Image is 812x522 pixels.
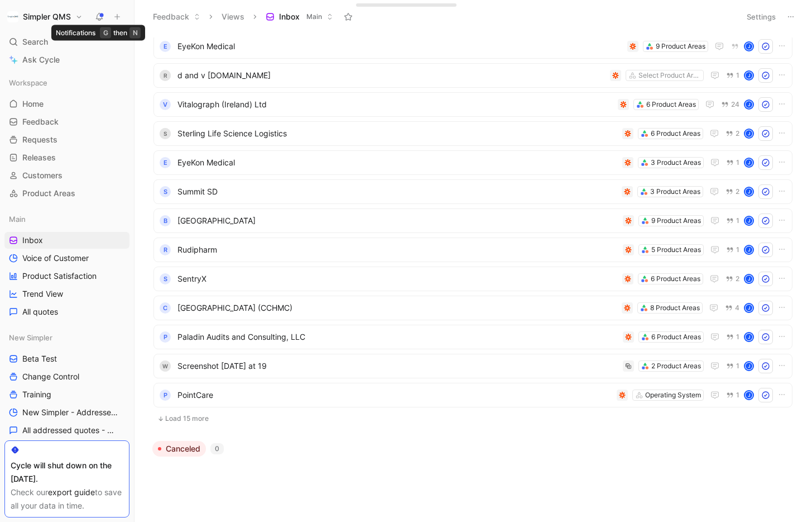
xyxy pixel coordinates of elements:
[22,235,43,246] span: Inbox
[153,179,792,204] a: SSummit SD3 Product Areas2J
[177,69,606,82] span: d and v [DOMAIN_NAME]
[22,134,57,145] span: Requests
[736,188,739,195] span: 2
[745,159,753,167] div: J
[177,156,618,169] span: EyeKon Medical
[745,362,753,370] div: J
[153,34,792,59] a: EEyeKon Medical9 Product AreasJ
[723,127,742,140] button: 2
[177,185,617,198] span: Summit SD
[724,215,742,227] button: 1
[22,353,57,364] span: Beta Test
[736,72,739,79] span: 1
[724,69,742,82] button: 1
[177,214,618,227] span: [GEOGRAPHIC_DATA]
[650,186,700,197] div: 3 Product Areas
[22,116,59,127] span: Feedback
[4,303,129,320] a: All quotes
[177,301,617,315] span: [GEOGRAPHIC_DATA] (CCHMC)
[22,407,119,418] span: New Simpler - Addressed customer feedback
[723,302,742,314] button: 4
[153,296,792,320] a: C[GEOGRAPHIC_DATA] (CCHMC)8 Product Areas4J
[4,286,129,302] a: Trend View
[153,208,792,233] a: B[GEOGRAPHIC_DATA]9 Product Areas1J
[153,383,792,407] a: PPointCareOperating System1J
[4,34,129,50] div: Search
[22,35,48,49] span: Search
[261,8,338,25] button: InboxMain
[22,170,63,181] span: Customers
[656,41,705,52] div: 9 Product Areas
[153,238,792,262] a: RRudipharm5 Product Areas1J
[153,63,792,88] a: Rd and v [DOMAIN_NAME]Select Product Areas1J
[153,267,792,291] a: SSentryX6 Product Areas2J
[651,215,701,226] div: 9 Product Areas
[153,92,792,117] a: VVitalograph (Ireland) Ltd6 Product Areas24J
[22,271,97,282] span: Product Satisfaction
[22,253,89,264] span: Voice of Customer
[4,386,129,403] a: Training
[745,304,753,312] div: J
[160,390,171,401] div: P
[651,244,701,255] div: 5 Product Areas
[210,443,224,454] div: 0
[4,350,129,367] a: Beta Test
[4,96,129,112] a: Home
[745,391,753,399] div: J
[731,101,739,108] span: 24
[736,334,739,340] span: 1
[724,244,742,256] button: 1
[9,332,52,343] span: New Simpler
[22,98,44,110] span: Home
[736,130,739,137] span: 2
[160,70,171,81] div: R
[745,246,753,254] div: J
[651,360,701,372] div: 2 Product Areas
[4,368,129,385] a: Change Control
[148,8,205,25] button: Feedback
[651,157,701,168] div: 3 Product Areas
[736,246,739,253] span: 1
[148,441,798,466] div: Canceled0
[736,217,739,224] span: 1
[306,11,322,22] span: Main
[152,441,206,457] button: Canceled
[153,150,792,175] a: EEyeKon Medical3 Product Areas1J
[22,53,60,67] span: Ask Cycle
[4,404,129,421] a: New Simpler - Addressed customer feedback
[736,276,739,282] span: 2
[4,329,129,346] div: New Simpler
[4,167,129,184] a: Customers
[4,9,85,25] button: Simpler QMSSimpler QMS
[160,41,171,52] div: E
[736,159,739,166] span: 1
[22,371,79,382] span: Change Control
[7,11,18,22] img: Simpler QMS
[745,101,753,108] div: J
[745,130,753,137] div: J
[177,127,618,140] span: Sterling Life Science Logistics
[4,211,129,320] div: MainInboxVoice of CustomerProduct SatisfactionTrend ViewAll quotes
[177,40,623,53] span: EyeKon Medical
[160,244,171,255] div: R
[160,273,171,284] div: S
[4,113,129,130] a: Feedback
[177,243,618,257] span: Rudipharm
[745,72,753,79] div: J
[638,70,701,81] div: Select Product Areas
[4,250,129,267] a: Voice of Customer
[11,459,123,486] div: Cycle will shut down on the [DATE].
[166,443,200,454] span: Canceled
[4,422,129,439] a: All addressed quotes - New Simpler
[723,186,742,198] button: 2
[745,275,753,283] div: J
[745,333,753,341] div: J
[651,128,700,139] div: 6 Product Areas
[646,99,696,110] div: 6 Product Areas
[160,331,171,343] div: P
[217,8,249,25] button: Views
[724,360,742,372] button: 1
[22,188,75,199] span: Product Areas
[22,152,56,163] span: Releases
[724,331,742,343] button: 1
